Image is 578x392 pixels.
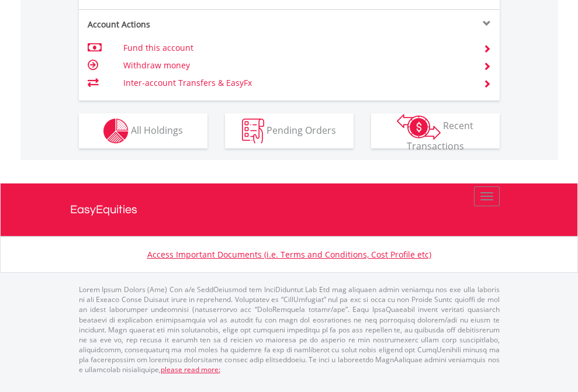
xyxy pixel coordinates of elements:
[70,183,508,236] a: EasyEquities
[123,74,469,92] td: Inter-account Transfers & EasyFx
[161,365,220,374] a: please read more:
[79,285,500,374] p: Lorem Ipsum Dolors (Ame) Con a/e SeddOeiusmod tem InciDiduntut Lab Etd mag aliquaen admin veniamq...
[123,39,469,57] td: Fund this account
[225,113,354,148] button: Pending Orders
[131,123,183,136] span: All Holdings
[397,114,441,140] img: transactions-zar-wht.png
[79,19,289,30] div: Account Actions
[147,249,431,260] a: Access Important Documents (i.e. Terms and Conditions, Cost Profile etc)
[266,123,336,136] span: Pending Orders
[242,119,264,144] img: pending_instructions-wht.png
[371,113,500,148] button: Recent Transactions
[79,113,207,148] button: All Holdings
[103,119,129,144] img: holdings-wht.png
[123,57,469,74] td: Withdraw money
